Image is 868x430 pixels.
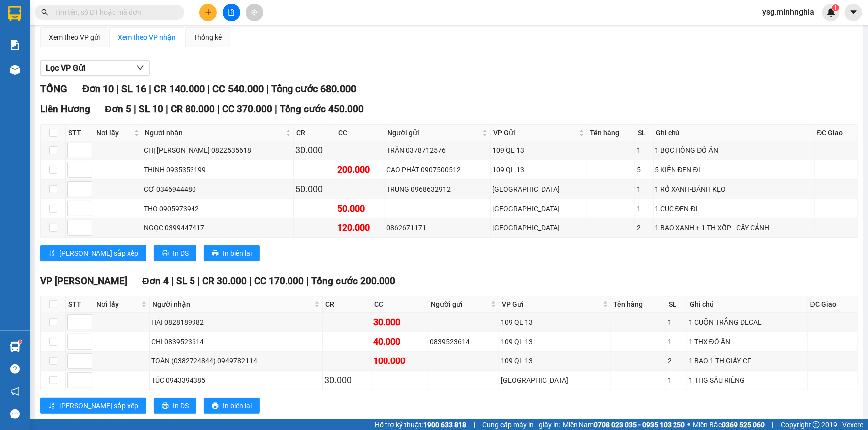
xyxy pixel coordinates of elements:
span: 1 [834,4,837,11]
div: 1 BAO XANH + 1 TH XỐP - CÂY CẢNH [655,222,813,233]
span: Miền Bắc [693,419,765,430]
span: CR 140.000 [154,83,205,95]
td: 109 QL 13 [491,141,587,160]
div: 1 BAO 1 TH GIẤY-CF [689,356,806,366]
button: printerIn DS [154,245,196,261]
span: | [306,275,309,287]
td: Sài Gòn [499,371,611,390]
span: Đơn 4 [142,275,169,287]
div: 5 KIỆN ĐEN ĐL [655,164,813,175]
span: In biên lai [223,400,252,411]
span: | [149,83,151,95]
span: Tổng cước 680.000 [271,83,356,95]
span: CC 170.000 [254,275,304,287]
span: Lọc VP Gửi [46,62,85,74]
div: TRUNG 0968632912 [386,184,489,195]
div: 40.000 [374,335,427,349]
th: STT [66,296,94,313]
span: Tổng cước 200.000 [311,275,395,287]
strong: 0369 525 060 [722,421,765,429]
span: environment [57,24,65,32]
button: sort-ascending[PERSON_NAME] sắp xếp [40,398,146,414]
span: Người gửi [387,127,481,138]
span: In DS [173,400,189,411]
div: 50.000 [295,182,334,196]
div: CAO PHÁT 0907500512 [386,164,489,175]
span: printer [212,402,219,410]
span: CR 30.000 [202,275,247,287]
div: TÚC 0943394385 [151,375,321,386]
td: 109 QL 13 [499,352,611,371]
div: 109 QL 13 [501,356,609,366]
div: 1 CỤC ĐEN ĐL [655,203,813,214]
div: 30.000 [374,315,427,329]
th: SL [635,125,654,141]
b: [PERSON_NAME] [57,6,141,19]
span: file-add [228,9,235,16]
span: phone [57,36,65,44]
span: SL 10 [139,103,163,115]
th: Ghi chú [654,125,815,141]
div: 109 QL 13 [501,336,609,347]
div: TRÂN 0378712576 [386,145,489,156]
span: notification [10,387,20,396]
td: Sài Gòn [491,199,587,218]
div: 1 [668,336,685,347]
span: printer [212,250,219,258]
sup: 1 [19,340,22,343]
div: CƠ 0346944480 [144,184,292,195]
b: GỬI : [GEOGRAPHIC_DATA] [4,62,173,78]
span: printer [162,250,169,258]
div: 1 [637,184,652,195]
th: ĐC Giao [815,125,858,141]
div: [GEOGRAPHIC_DATA] [501,375,609,386]
div: 1 RỔ XANH-BÁNH KẸO [655,184,813,195]
span: [PERSON_NAME] sắp xếp [59,248,138,259]
div: 1 CUỘN TRẮNG DECAL [689,317,806,328]
div: 30.000 [324,373,370,387]
div: 30.000 [295,143,334,157]
span: | [217,103,220,115]
span: | [275,103,277,115]
th: CR [294,125,336,141]
span: Nơi lấy [96,299,139,310]
div: 1 BỌC HỒNG ĐỒ ĂN [655,145,813,156]
span: | [266,83,269,95]
strong: 0708 023 035 - 0935 103 250 [594,421,685,429]
div: 1 [637,145,652,156]
span: VP [PERSON_NAME] [40,275,127,287]
span: CR 80.000 [171,103,215,115]
div: 0839523614 [430,336,497,347]
div: Xem theo VP gửi [49,32,100,43]
button: sort-ascending[PERSON_NAME] sắp xếp [40,245,146,261]
img: solution-icon [10,40,20,50]
span: [PERSON_NAME] sắp xếp [59,400,138,411]
span: SL 16 [121,83,146,95]
span: sort-ascending [48,250,55,258]
span: | [134,103,136,115]
span: | [207,83,210,95]
button: Lọc VP Gửi [40,60,150,76]
div: 120.000 [338,221,383,235]
sup: 1 [832,4,839,11]
div: 109 QL 13 [492,145,585,156]
span: | [474,419,475,430]
td: 109 QL 13 [499,332,611,352]
button: file-add [223,4,240,21]
div: [GEOGRAPHIC_DATA] [492,203,585,214]
span: Cung cấp máy in - giấy in: [482,419,560,430]
button: aim [246,4,263,21]
div: 109 QL 13 [492,164,585,175]
img: logo.jpg [4,4,54,54]
span: plus [205,9,212,16]
span: printer [162,402,169,410]
div: 1 [637,203,652,214]
div: [GEOGRAPHIC_DATA] [492,184,585,195]
span: question-circle [10,364,20,374]
span: Nơi lấy [96,127,132,138]
div: 109 QL 13 [501,317,609,328]
img: warehouse-icon [10,342,20,352]
span: CC 370.000 [222,103,272,115]
button: printerIn DS [154,398,196,414]
th: SL [666,296,687,313]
